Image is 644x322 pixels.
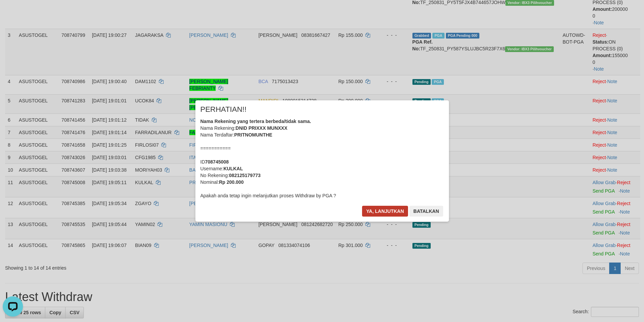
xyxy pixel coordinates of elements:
[229,173,260,178] b: 082125179773
[200,119,311,124] b: Nama Rekening yang tertera berbeda/tidak sama.
[219,179,244,185] b: Rp 200.000
[362,206,408,217] button: Ya, lanjutkan
[236,125,287,131] b: DNID PRIXXX MUNXXX
[200,118,444,199] div: Nama Rekening: Nama Terdaftar: =========== ID Username: No Rekening: Nominal: Apakah anda tetap i...
[223,166,243,171] b: KULKAL
[3,3,23,23] button: Open LiveChat chat widget
[200,106,247,113] span: PERHATIAN!!
[234,132,272,138] b: PRITNOMUNTHE
[409,206,443,217] button: Batalkan
[205,159,229,165] b: 708745008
